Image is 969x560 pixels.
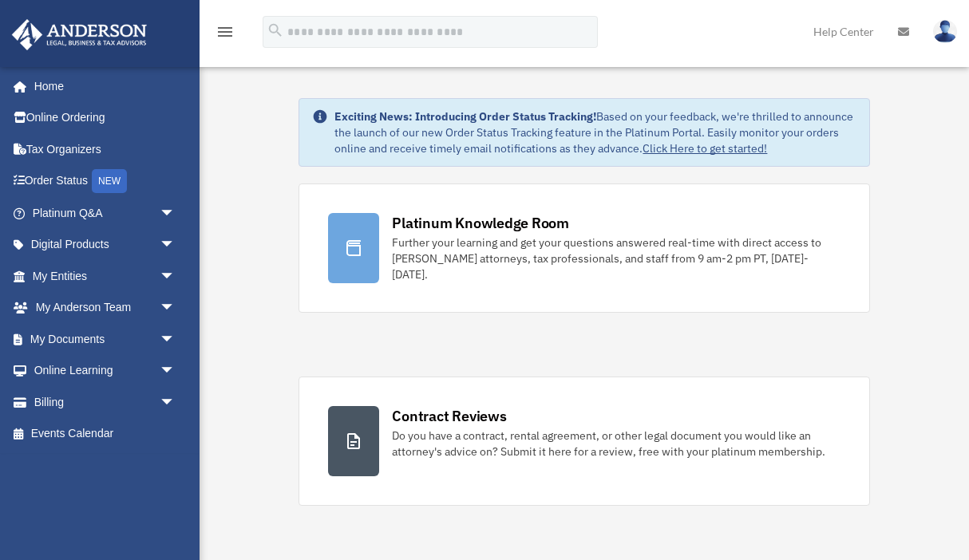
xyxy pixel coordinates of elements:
[160,386,192,419] span: arrow_drop_down
[216,22,235,41] i: menu
[933,20,957,43] img: User Pic
[11,418,200,450] a: Events Calendar
[392,235,840,282] div: Further your learning and get your questions answered real-time with direct access to [PERSON_NAM...
[160,229,192,262] span: arrow_drop_down
[11,323,200,355] a: My Documentsarrow_drop_down
[643,141,767,156] a: Click Here to get started!
[160,197,192,230] span: arrow_drop_down
[11,165,200,198] a: Order StatusNEW
[299,377,869,506] a: Contract Reviews Do you have a contract, rental agreement, or other legal document you would like...
[334,109,596,124] strong: Exciting News: Introducing Order Status Tracking!
[334,108,856,156] div: Based on your feedback, we're thrilled to announce the launch of our new Order Status Tracking fe...
[11,292,200,324] a: My Anderson Teamarrow_drop_down
[11,133,200,165] a: Tax Organizers
[216,28,235,41] a: menu
[11,386,200,418] a: Billingarrow_drop_down
[160,323,192,356] span: arrow_drop_down
[160,355,192,388] span: arrow_drop_down
[7,19,152,50] img: Anderson Advisors Platinum Portal
[160,292,192,325] span: arrow_drop_down
[11,197,200,229] a: Platinum Q&Aarrow_drop_down
[92,169,127,193] div: NEW
[392,428,840,459] div: Do you have a contract, rental agreement, or other legal document you would like an attorney's ad...
[11,229,200,261] a: Digital Productsarrow_drop_down
[392,213,569,233] div: Platinum Knowledge Room
[11,355,200,387] a: Online Learningarrow_drop_down
[11,260,200,292] a: My Entitiesarrow_drop_down
[299,183,869,313] a: Platinum Knowledge Room Further your learning and get your questions answered real-time with dire...
[11,70,192,102] a: Home
[392,406,506,426] div: Contract Reviews
[267,22,284,39] i: search
[160,260,192,293] span: arrow_drop_down
[11,102,200,134] a: Online Ordering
